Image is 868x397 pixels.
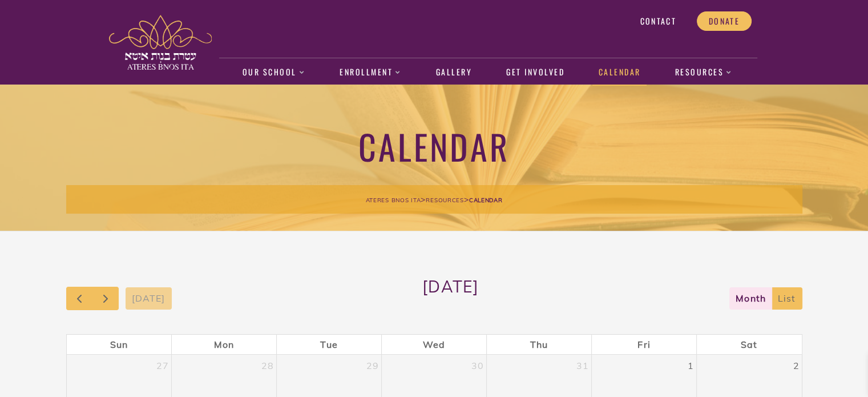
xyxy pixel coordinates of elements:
[528,335,550,354] a: Thursday
[364,355,381,376] a: July 29, 2025
[126,287,172,310] button: [DATE]
[365,194,421,204] a: Ateres Bnos Ita
[66,125,802,167] h1: Calendar
[469,355,486,376] a: July 30, 2025
[592,59,647,86] a: Calendar
[685,355,696,376] a: August 1, 2025
[66,185,802,214] div: > >
[635,335,652,354] a: Friday
[66,287,93,310] button: Previous month
[92,287,119,310] button: Next month
[729,287,772,310] button: month
[628,11,688,31] a: Contact
[212,335,236,354] a: Monday
[772,287,802,310] button: list
[365,197,421,204] span: Ateres Bnos Ita
[108,335,130,354] a: Sunday
[154,355,171,376] a: July 27, 2025
[426,197,463,204] span: Resources
[469,197,503,204] span: Calendar
[421,335,447,354] a: Wednesday
[430,59,478,86] a: Gallery
[318,335,340,354] a: Tuesday
[669,59,738,86] a: Resources
[109,15,212,70] img: ateres
[426,194,463,204] a: Resources
[738,335,760,354] a: Saturday
[334,59,407,86] a: Enrollment
[640,16,676,26] span: Contact
[709,16,740,26] span: Donate
[422,276,479,320] h2: [DATE]
[790,355,801,376] a: August 2, 2025
[236,59,311,86] a: Our School
[259,355,276,376] a: July 28, 2025
[500,59,570,86] a: Get Involved
[697,11,752,31] a: Donate
[574,355,591,376] a: July 31, 2025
